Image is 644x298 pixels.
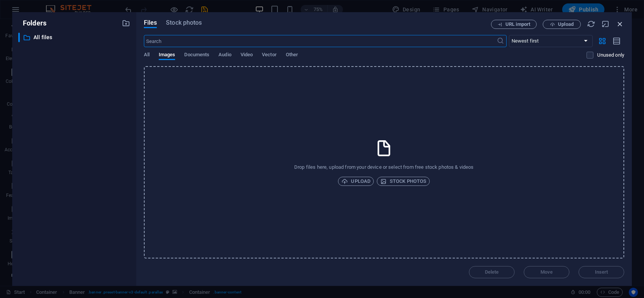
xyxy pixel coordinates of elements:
span: URL import [505,22,530,27]
span: Stock photos [166,18,202,27]
button: URL import [491,20,537,29]
i: Reload [587,20,595,28]
span: Other [286,50,298,61]
button: Upload [543,20,581,29]
p: All files [33,33,116,42]
p: Folders [18,18,46,28]
p: Drop files here, upload from your device or select from free stock photos & videos [294,164,473,171]
span: Upload [558,22,574,27]
span: Images [159,50,175,61]
button: Upload [338,177,374,186]
span: Files [144,18,157,27]
span: All [144,50,150,61]
span: Audio [218,50,231,61]
input: Search [144,35,497,47]
i: Create new folder [122,19,130,27]
div: ​ [18,33,20,42]
span: Stock photos [380,177,426,186]
p: Unused only [597,52,624,59]
span: Vector [262,50,277,61]
span: Documents [184,50,209,61]
span: Upload [341,177,370,186]
span: Video [241,50,253,61]
i: Close [616,20,624,28]
button: Stock photos [377,177,430,186]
